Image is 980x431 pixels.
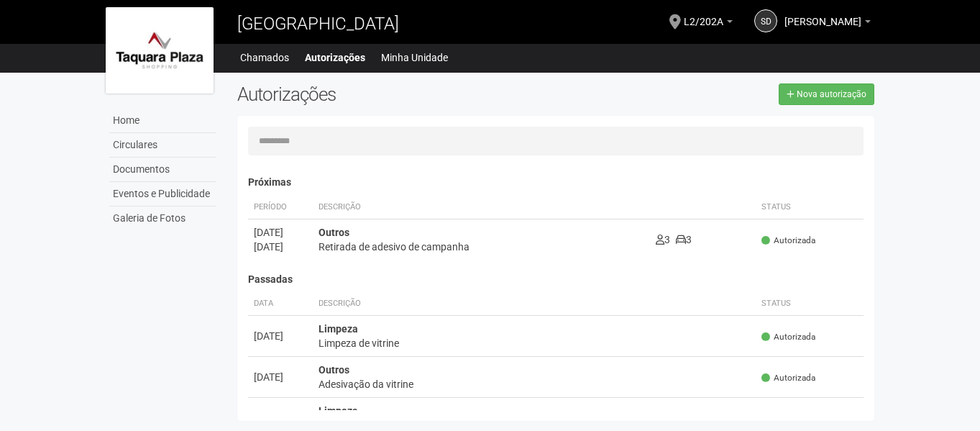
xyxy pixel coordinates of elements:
[761,235,815,247] span: Autorizada
[319,336,751,350] div: Limpeza de vitrine
[313,196,650,219] th: Descrição
[797,89,866,99] span: Nova autorização
[319,405,358,417] strong: Limpeza
[381,47,448,68] a: Minha Unidade
[248,177,864,188] h4: Próximas
[248,196,313,219] th: Período
[240,47,289,68] a: Chamados
[109,109,216,133] a: Home
[319,227,349,238] strong: Outros
[779,83,874,105] a: Nova autorização
[109,207,216,230] a: Galeria de Fotos
[254,240,307,254] div: [DATE]
[784,2,861,27] span: Suana de Almeida Antonio
[319,240,644,254] div: Retirada de adesivo de campanha
[684,2,723,27] span: L2/202A
[676,234,692,245] span: 3
[109,158,216,182] a: Documentos
[784,18,871,30] a: [PERSON_NAME]
[754,9,777,32] a: Sd
[756,292,864,316] th: Status
[254,370,307,384] div: [DATE]
[761,372,815,384] span: Autorizada
[319,364,349,376] strong: Outros
[109,182,216,207] a: Eventos e Publicidade
[305,47,365,68] a: Autorizações
[248,292,313,316] th: Data
[756,196,864,219] th: Status
[656,234,670,245] span: 3
[761,331,815,343] span: Autorizada
[254,329,307,343] div: [DATE]
[319,377,751,391] div: Adesivação da vitrine
[684,18,733,30] a: L2/202A
[254,225,307,240] div: [DATE]
[106,7,214,94] img: logo.jpg
[237,83,545,105] h2: Autorizações
[313,292,756,316] th: Descrição
[109,133,216,158] a: Circulares
[248,274,864,285] h4: Passadas
[319,323,358,335] strong: Limpeza
[237,14,399,34] span: [GEOGRAPHIC_DATA]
